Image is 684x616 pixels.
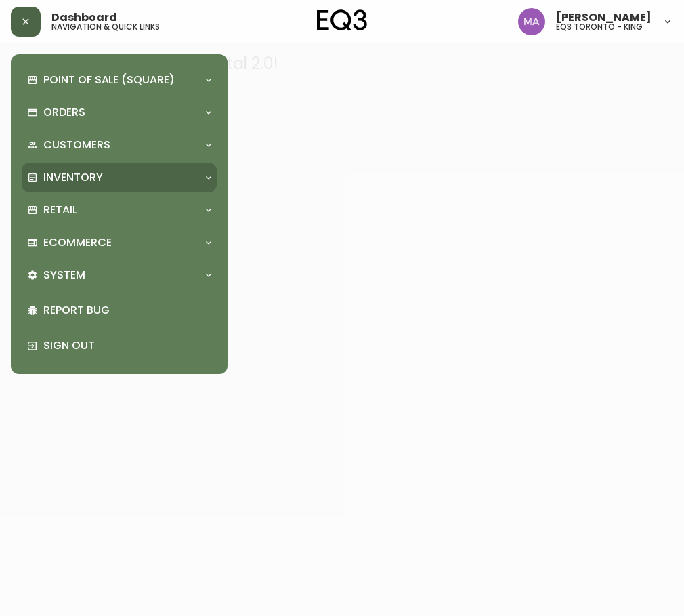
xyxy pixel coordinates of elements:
[43,303,211,318] p: Report Bug
[51,23,160,31] h5: navigation & quick links
[43,105,85,120] p: Orders
[43,170,103,185] p: Inventory
[317,9,367,31] img: logo
[43,235,112,250] p: Ecommerce
[22,65,217,95] div: Point of Sale (Square)
[43,268,85,283] p: System
[22,98,217,127] div: Orders
[22,260,217,290] div: System
[22,130,217,160] div: Customers
[22,228,217,258] div: Ecommerce
[43,138,110,152] p: Customers
[22,328,217,363] div: Sign Out
[22,163,217,192] div: Inventory
[43,203,77,218] p: Retail
[43,73,175,87] p: Point of Sale (Square)
[556,12,651,23] span: [PERSON_NAME]
[43,338,211,353] p: Sign Out
[51,12,117,23] span: Dashboard
[556,23,643,31] h5: eq3 toronto - king
[518,8,545,35] img: 4f0989f25cbf85e7eb2537583095d61e
[22,293,217,328] div: Report Bug
[22,195,217,225] div: Retail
